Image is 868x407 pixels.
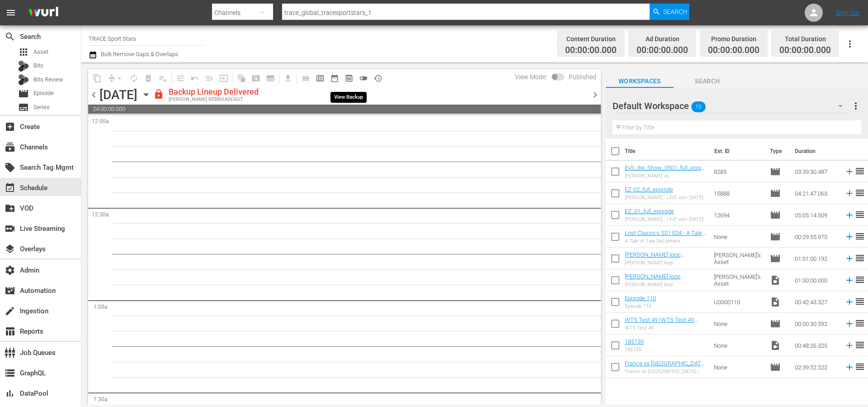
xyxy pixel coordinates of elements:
[18,88,29,99] span: Episode
[33,61,43,70] span: Bits
[18,61,29,72] div: Bits
[625,238,707,244] div: A Tale of Two DeLoreans
[710,291,766,313] td: U0000110
[650,4,689,20] button: Search
[104,71,127,86] span: Remove Gaps & Overlaps
[625,195,703,201] div: [PERSON_NAME] - LIVE vom [DATE]
[33,103,50,112] span: Series
[710,335,766,356] td: None
[844,232,854,242] svg: Add to Schedule
[764,139,789,164] th: Type
[844,319,854,329] svg: Add to Schedule
[708,33,759,45] div: Promo Duration
[854,166,865,177] span: reorder
[770,253,781,264] span: Episode
[5,182,15,193] span: Schedule
[854,274,865,285] span: reorder
[691,97,706,116] span: 10
[844,275,854,285] svg: Add to Schedule
[371,71,385,86] span: View History
[99,51,178,57] span: Bulk Remove Gaps & Overlaps
[791,204,841,226] td: 05:05:14.509
[854,209,865,220] span: reorder
[510,73,552,81] span: View Mode:
[770,166,781,177] span: Episode
[33,89,54,98] span: Episode
[33,48,48,57] span: Asset
[565,45,617,56] span: 00:00:00.000
[202,71,217,86] span: Fill episodes with ad slates
[5,326,15,337] span: Reports
[278,69,295,87] span: Download as CSV
[844,167,854,177] svg: Add to Schedule
[18,102,29,113] span: Series
[263,71,278,86] span: Create Series Block
[625,186,673,193] a: EZ-02_full_episode
[590,89,601,101] span: chevron_right
[18,47,29,57] span: Asset
[625,316,698,330] a: WTS Test 49 (WTS Test 49 (00:00:00))
[88,105,601,114] span: 24:00:00.000
[295,69,313,87] span: Day Calendar View
[5,203,15,214] span: VOD
[625,260,707,266] div: [PERSON_NAME] loop
[5,388,15,399] span: DataPool
[779,33,831,45] div: Total Duration
[344,74,354,83] span: preview_outlined
[791,356,841,378] td: 02:39:52.522
[153,89,164,100] span: lock
[625,230,706,243] a: Lost Classics S01 E04 - A Tale of Two DeLoreans
[625,360,706,373] a: France vs [GEOGRAPHIC_DATA] | WXV 1 2023 | Replay
[249,71,263,86] span: Create Search Block
[854,340,865,350] span: reorder
[770,275,781,286] span: Video
[770,188,781,199] span: Episode
[5,162,15,173] span: Search Tag Mgmt
[231,69,249,87] span: Refresh All Search Blocks
[791,313,841,335] td: 00:00:30.592
[770,362,781,373] span: Episode
[359,74,368,83] span: toggle_off
[710,313,766,335] td: None
[33,75,63,84] span: Bits Review
[854,318,865,329] span: reorder
[217,71,231,86] span: Update Metadata from Key Asset
[356,71,371,86] span: 24 hours Lineup View is OFF
[606,76,674,87] span: Workspaces
[188,71,202,86] span: Revert to Primary Episode
[791,248,841,269] td: 01:01:00.192
[625,173,707,179] div: [PERSON_NAME] vs. [PERSON_NAME] - Die Liveshow
[127,71,141,86] span: Loop Content
[5,31,15,42] span: Search
[770,231,781,242] span: Episode
[625,303,656,309] div: Episode 110
[637,45,688,56] span: 00:00:00.000
[844,297,854,307] svg: Add to Schedule
[844,362,854,372] svg: Add to Schedule
[5,306,15,316] span: Ingestion
[710,248,766,269] td: [PERSON_NAME]'s Asset
[625,282,680,287] div: [PERSON_NAME] loop
[710,269,766,291] td: [PERSON_NAME]'s Asset
[791,161,841,182] td: 03:39:30.487
[5,223,15,234] span: Live Streaming
[327,71,342,86] span: Month Calendar View
[5,121,15,132] span: Create
[770,318,781,329] span: Episode
[854,187,865,198] span: reorder
[625,369,707,374] div: France vs [GEOGRAPHIC_DATA] | WXV 1 2023 | Replay
[710,226,766,248] td: None
[854,231,865,242] span: reorder
[156,71,170,86] span: Clear Lineup
[625,251,684,272] a: [PERSON_NAME] loop ([PERSON_NAME] loop (01:00:00))
[170,69,188,87] span: Customize Events
[625,295,656,302] a: Episode 110
[789,139,844,164] th: Duration
[625,139,709,164] th: Title
[770,340,781,351] span: Video
[625,338,644,345] a: 185139
[316,74,325,83] span: calendar_view_week_outlined
[625,208,674,215] a: EZ_01_full_episode
[313,71,327,86] span: Week Calendar View
[708,45,759,56] span: 00:00:00.000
